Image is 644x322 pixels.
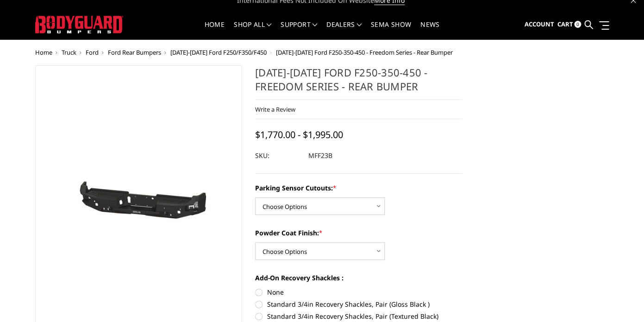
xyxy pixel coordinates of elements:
a: Home [205,21,225,39]
label: Standard 3/4in Recovery Shackles, Pair (Textured Black) [255,311,463,321]
img: BODYGUARD BUMPERS [35,16,123,33]
a: [DATE]-[DATE] Ford F250/F350/F450 [170,48,267,57]
a: shop all [234,21,271,39]
a: Cart 0 [557,12,581,37]
a: Write a Review [255,105,295,114]
dt: SKU: [255,147,301,164]
label: Add-On Recovery Shackles : [255,273,463,283]
a: Support [281,21,317,39]
label: Parking Sensor Cutouts: [255,183,463,193]
h1: [DATE]-[DATE] Ford F250-350-450 - Freedom Series - Rear Bumper [255,65,463,100]
label: Powder Coat Finish: [255,228,463,238]
span: [DATE]-[DATE] Ford F250-350-450 - Freedom Series - Rear Bumper [276,48,453,57]
a: Home [35,48,52,57]
dd: MFF23B [308,147,332,164]
a: Account [524,12,554,37]
a: Dealers [326,21,362,39]
span: 0 [574,21,581,28]
span: Account [524,20,554,28]
a: Ford [86,48,99,57]
a: Ford Rear Bumpers [108,48,161,57]
a: SEMA Show [371,21,411,39]
span: Cart [557,20,573,28]
label: Standard 3/4in Recovery Shackles, Pair (Gloss Black ) [255,299,463,309]
label: None [255,287,463,297]
a: Truck [62,48,76,57]
span: $1,770.00 - $1,995.00 [255,128,343,141]
a: News [420,21,439,39]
